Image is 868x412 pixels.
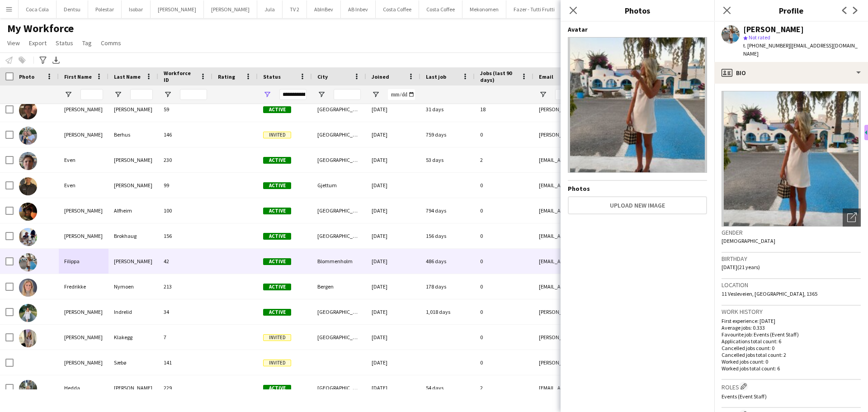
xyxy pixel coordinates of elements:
div: 59 [158,97,212,122]
div: 53 days [420,147,475,172]
div: [PERSON_NAME][EMAIL_ADDRESS][DOMAIN_NAME] [533,122,714,147]
img: Crew avatar or photo [722,91,861,227]
div: [PERSON_NAME][EMAIL_ADDRESS][DOMAIN_NAME] [533,325,714,350]
app-action-btn: Advanced filters [38,55,48,66]
button: Open Filter Menu [539,90,547,99]
div: 0 [475,198,533,223]
span: Active [263,106,291,113]
span: First Name [64,73,92,80]
div: Indrelid [108,299,158,324]
div: 1,018 days [420,299,475,324]
div: [PERSON_NAME] [108,147,158,172]
div: Berhus [108,122,158,147]
span: Email [539,73,553,80]
div: [PERSON_NAME] [59,122,108,147]
p: Cancelled jobs count: 0 [722,345,861,351]
div: 2 [475,147,533,172]
span: t. [PHONE_NUMBER] [743,42,790,49]
span: Joined [372,73,389,80]
div: [DATE] [366,223,420,248]
span: [DATE] (21 years) [722,264,760,270]
div: [DATE] [366,147,420,172]
div: 0 [475,173,533,198]
h3: Profile [714,5,868,16]
span: Status [56,39,73,47]
div: 42 [158,249,212,274]
span: Active [263,309,291,316]
span: Tag [82,39,92,47]
div: [DATE] [366,299,420,324]
span: City [317,73,328,80]
div: Open photos pop-in [843,208,861,227]
button: Costa Coffee [419,0,462,18]
button: Open Filter Menu [263,90,271,99]
span: Last job [426,73,446,80]
a: Export [25,37,50,49]
div: [DATE] [366,375,420,400]
div: 141 [158,350,212,375]
div: [GEOGRAPHIC_DATA] [312,299,366,324]
div: 54 days [420,375,475,400]
span: Export [29,39,47,47]
div: [EMAIL_ADDRESS][DOMAIN_NAME] [533,274,714,299]
div: [PERSON_NAME] [59,350,108,375]
div: Alfheim [108,198,158,223]
h3: Location [722,281,861,289]
div: 7 [158,325,212,350]
div: 759 days [420,122,475,147]
h4: Avatar [568,25,707,33]
div: Nymoen [108,274,158,299]
app-action-btn: Export XLSX [51,55,61,66]
div: 34 [158,299,212,324]
button: Open Filter Menu [317,90,325,99]
img: Fredrikke Nymoen [19,279,37,297]
img: Hanna Indrelid [19,304,37,322]
span: My Workforce [7,22,74,35]
p: Applications total count: 6 [722,338,861,345]
div: 0 [475,299,533,324]
span: Workforce ID [164,70,196,83]
div: 146 [158,122,212,147]
div: [GEOGRAPHIC_DATA] [312,122,366,147]
button: TV 2 [283,0,307,18]
p: Favourite job: Events (Event Staff) [722,331,861,338]
img: Crew avatar [568,37,707,173]
div: Even [59,173,108,198]
div: 0 [475,274,533,299]
span: Active [263,157,291,164]
span: Active [263,233,291,240]
button: [PERSON_NAME] [151,0,204,18]
div: 2 [475,375,533,400]
a: Tag [79,37,95,49]
div: [PERSON_NAME] [108,173,158,198]
span: 11 Vesleveien, [GEOGRAPHIC_DATA], 1365 [722,290,817,297]
div: Even [59,147,108,172]
img: Filippa Jacobsen [19,253,37,271]
div: Fredrikke [59,274,108,299]
button: Open Filter Menu [114,90,122,99]
h3: Gender [722,228,861,237]
button: [PERSON_NAME] [204,0,257,18]
div: [EMAIL_ADDRESS][PERSON_NAME][DOMAIN_NAME] [533,375,714,400]
span: Status [263,73,281,80]
div: [PERSON_NAME][EMAIL_ADDRESS][DOMAIN_NAME] [533,299,714,324]
button: Isobar [122,0,151,18]
a: Status [52,37,77,49]
img: Hedda Egerdahl [19,380,37,398]
div: 0 [475,350,533,375]
span: View [7,39,20,47]
input: Joined Filter Input [388,89,415,100]
img: Fabian Alfheim [19,203,37,221]
span: Active [263,182,291,189]
img: Hanna Klakegg [19,329,37,347]
div: [GEOGRAPHIC_DATA] [312,97,366,122]
div: [PERSON_NAME] [59,299,108,324]
input: City Filter Input [334,89,361,100]
span: Not rated [749,34,770,41]
div: 31 days [420,97,475,122]
span: Active [263,284,291,290]
span: Active [263,385,291,392]
span: Events (Event Staff) [722,393,767,400]
div: 0 [475,249,533,274]
div: 178 days [420,274,475,299]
